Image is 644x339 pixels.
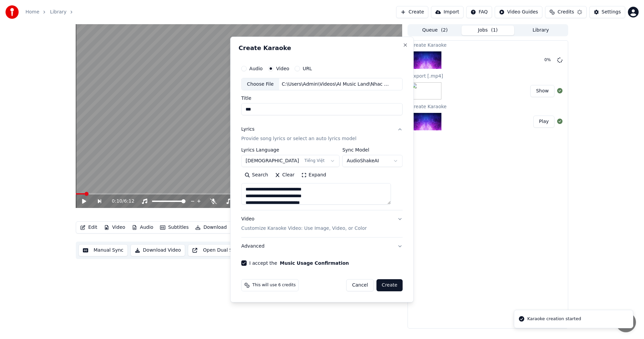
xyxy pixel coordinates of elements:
button: Clear [271,170,298,181]
div: Video [241,216,367,232]
button: Cancel [346,279,374,291]
button: Search [241,170,271,181]
label: Sync Model [342,148,403,153]
button: Expand [298,170,329,181]
button: Advanced [241,238,402,255]
button: LyricsProvide song lyrics or select an auto lyrics model [241,121,402,148]
span: This will use 6 credits [252,283,296,288]
button: I accept the [280,261,349,265]
label: URL [303,66,312,71]
label: Video [276,66,289,71]
p: Customize Karaoke Video: Use Image, Video, or Color [241,225,367,232]
div: Lyrics [241,126,254,133]
button: Create [376,279,403,291]
p: Provide song lyrics or select an auto lyrics model [241,136,356,142]
label: Audio [249,66,263,71]
label: I accept the [249,261,349,265]
label: Lyrics Language [241,148,339,153]
button: VideoCustomize Karaoke Video: Use Image, Video, or Color [241,211,402,238]
h2: Create Karaoke [238,45,405,51]
label: Title [241,96,402,101]
div: LyricsProvide song lyrics or select an auto lyrics model [241,148,402,210]
div: Choose File [241,78,279,90]
div: C:\Users\Admin\Videos\AI Music Land\Nhac Viet\Cam On Vi Da O Lai\CamOnViDaOLai.mp4 [279,81,393,88]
